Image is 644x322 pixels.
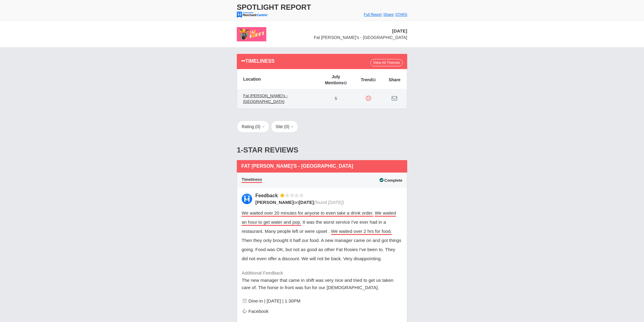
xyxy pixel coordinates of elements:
[255,247,384,252] span: Food was OK, but not as good as other Fat Rosies I've been to.
[314,35,407,40] span: Fat [PERSON_NAME]'s - [GEOGRAPHIC_DATA]
[383,12,393,17] a: Share
[380,178,402,183] span: Complete
[237,69,317,89] th: Location
[325,74,347,86] span: July Mentions
[299,200,314,205] span: [DATE]
[242,194,252,204] img: Feedback
[317,89,355,109] td: 5
[242,270,283,275] span: Additional Feedback
[242,210,396,226] span: We waited an hour to get water and pop.
[331,229,392,235] span: We waited over 2 hrs for food.
[237,121,269,133] button: Rating (0)
[242,219,386,234] span: It was the worst service I've ever had in a restaurant. Many people left or were upset .
[255,199,398,205] div: on
[237,27,266,41] img: stars-fat-rosies-logo-50.png
[382,69,407,89] th: Share
[241,163,353,169] span: Fat [PERSON_NAME]'s - [GEOGRAPHIC_DATA]
[271,121,298,133] button: Site (0)
[242,305,402,315] div: Facebook
[240,91,314,107] a: Fat [PERSON_NAME]'s - [GEOGRAPHIC_DATA]
[242,210,373,217] span: We waited over 20 minutes for anyone to even take a drink order.
[393,12,394,17] span: |
[255,200,294,205] span: [PERSON_NAME]
[242,238,401,252] span: Then they only brought it half our food. A new manager came on and got things going.
[343,256,382,261] span: Very disappointing.
[395,12,407,17] a: STARS
[242,263,402,291] div: The new manager that came in shift was very nice and tried to get us taken care of. The horse in ...
[392,28,407,33] span: [DATE]
[370,59,403,66] a: View All Themes
[257,124,259,129] span: 0
[285,124,288,129] span: 0
[361,77,376,83] span: Trend
[242,177,262,183] span: Timeliness
[302,256,342,261] span: We will not be back.
[383,12,383,17] span: |
[241,57,370,65] div: Timeliness
[314,200,344,205] span: (found [DATE])
[364,12,382,17] a: Full Report
[255,192,280,199] div: Feedback
[237,140,407,160] div: 1-Star Reviews
[237,12,268,18] img: mc-powered-by-logo-103.png
[242,291,402,305] div: Dine-in | [DATE] | 1:30PM
[242,247,395,261] span: They did not even offer a discount.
